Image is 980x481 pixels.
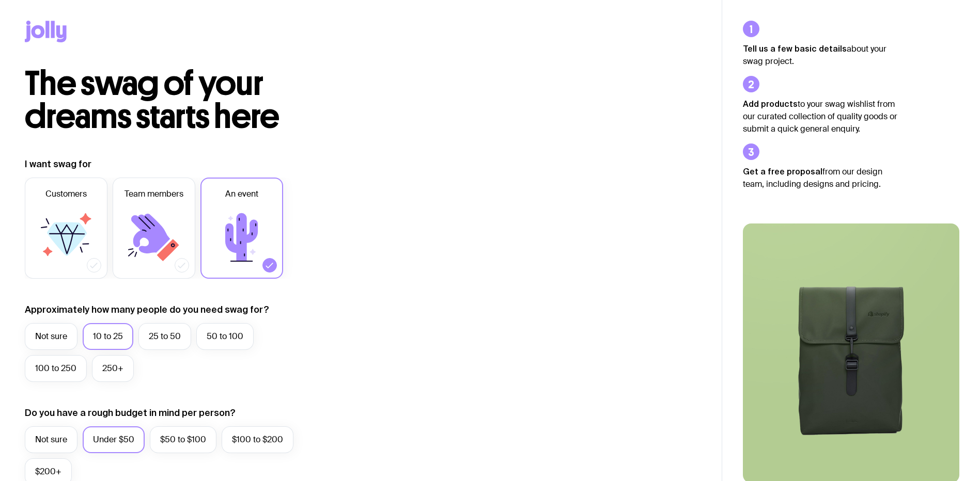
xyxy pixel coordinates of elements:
[25,323,77,350] label: Not sure
[743,42,898,68] p: about your swag project.
[743,165,898,190] p: from our design team, including designs and pricing.
[83,323,133,350] label: 10 to 25
[25,355,87,382] label: 100 to 250
[743,167,822,176] strong: Get a free proposal
[125,188,183,200] span: Team members
[25,407,236,419] label: Do you have a rough budget in mind per person?
[225,188,258,200] span: An event
[25,303,269,316] label: Approximately how many people do you need swag for?
[743,99,798,108] strong: Add products
[92,355,134,382] label: 250+
[150,426,216,453] label: $50 to $100
[138,323,191,350] label: 25 to 50
[25,158,91,170] label: I want swag for
[196,323,254,350] label: 50 to 100
[83,426,145,453] label: Under $50
[25,426,77,453] label: Not sure
[45,188,87,200] span: Customers
[25,63,279,137] span: The swag of your dreams starts here
[222,426,293,453] label: $100 to $200
[743,98,898,135] p: to your swag wishlist from our curated collection of quality goods or submit a quick general enqu...
[743,44,847,53] strong: Tell us a few basic details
